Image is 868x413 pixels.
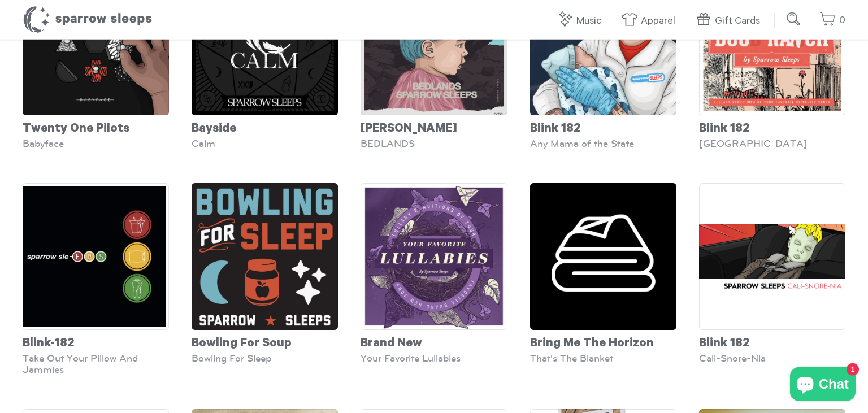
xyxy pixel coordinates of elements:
[23,138,169,149] div: Babyface
[530,115,676,138] div: Blink 182
[530,353,676,364] div: That's The Blanket
[819,8,845,33] a: 0
[699,330,845,353] div: Blink 182
[192,115,338,138] div: Bayside
[361,138,507,149] div: BEDLANDS
[23,6,153,34] h1: Sparrow Sleeps
[192,330,338,353] div: Bowling For Soup
[695,9,766,33] a: Gift Cards
[699,183,845,363] a: Blink 182 Cali-Snore-Nia
[787,367,859,404] inbox-online-store-chat: Shopify online store chat
[699,183,845,329] img: SS-Blink182-Cali-snore-nia-cover-1600x1600-v3_grande.png
[699,353,845,364] div: Cali-Snore-Nia
[783,8,805,31] input: Submit
[23,115,169,138] div: Twenty One Pilots
[192,183,338,363] a: Bowling For Soup Bowling For Sleep
[23,183,169,329] img: Blink-182-TakeOutYourPillowandJammies-Cover_grande.png
[530,183,676,329] img: BringMeTheHorizon-That_sTheBlanket-Cover_grande.png
[361,183,507,363] a: Brand New Your Favorite Lullabies
[361,353,507,364] div: Your Favorite Lullabies
[23,353,169,375] div: Take Out Your Pillow And Jammies
[192,353,338,364] div: Bowling For Sleep
[23,183,169,375] a: Blink-182 Take Out Your Pillow And Jammies
[557,9,607,33] a: Music
[361,330,507,353] div: Brand New
[192,138,338,149] div: Calm
[23,330,169,353] div: Blink-182
[530,183,676,363] a: Bring Me The Horizon That's The Blanket
[192,183,338,329] img: BowlingForSoup-BowlingForSleep-Cover_grande.jpg
[361,115,507,138] div: [PERSON_NAME]
[699,115,845,138] div: Blink 182
[361,183,507,329] img: Your-Favorite-Lullabies_grande.jpg
[699,138,845,149] div: [GEOGRAPHIC_DATA]
[530,138,676,149] div: Any Mama of the State
[530,330,676,353] div: Bring Me The Horizon
[621,9,681,33] a: Apparel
